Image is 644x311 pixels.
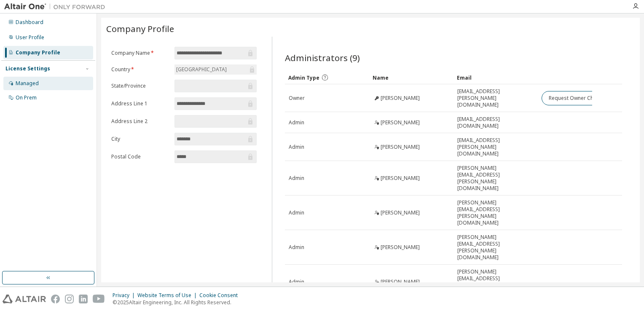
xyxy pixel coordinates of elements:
div: [GEOGRAPHIC_DATA] [174,64,257,75]
span: [EMAIL_ADDRESS][PERSON_NAME][DOMAIN_NAME] [457,137,534,157]
img: facebook.svg [51,295,60,303]
label: Company Name [111,50,169,56]
div: User Profile [16,34,44,41]
span: [EMAIL_ADDRESS][PERSON_NAME][DOMAIN_NAME] [457,88,534,108]
span: [PERSON_NAME] [381,209,420,216]
span: [PERSON_NAME] [381,244,420,251]
div: Company Profile [16,49,60,56]
label: City [111,136,169,142]
span: [PERSON_NAME] [381,175,420,182]
div: Website Terms of Use [137,292,199,299]
img: Altair One [4,3,110,11]
img: altair_logo.svg [3,295,46,303]
div: Email [457,71,534,84]
span: [PERSON_NAME][EMAIL_ADDRESS][PERSON_NAME][DOMAIN_NAME] [457,165,534,192]
img: linkedin.svg [79,295,88,303]
span: Admin [289,119,304,126]
label: Country [111,66,169,73]
p: © 2025 Altair Engineering, Inc. All Rights Reserved. [113,299,243,306]
button: Request Owner Change [542,91,613,105]
span: Administrators (9) [285,52,360,64]
div: Privacy [113,292,137,299]
img: youtube.svg [93,295,105,303]
span: Company Profile [106,23,174,35]
span: Owner [289,95,305,102]
label: State/Province [111,83,169,89]
div: [GEOGRAPHIC_DATA] [175,65,228,74]
span: Admin [289,175,304,182]
span: [PERSON_NAME] [381,119,420,126]
div: Name [373,71,450,84]
label: Address Line 2 [111,118,169,125]
div: Managed [16,80,39,87]
span: Admin [289,279,304,285]
div: License Settings [5,65,50,72]
span: [PERSON_NAME] [381,279,420,285]
span: [PERSON_NAME][EMAIL_ADDRESS][PERSON_NAME][DOMAIN_NAME] [457,268,534,295]
span: [EMAIL_ADDRESS][DOMAIN_NAME] [457,116,534,129]
label: Address Line 1 [111,100,169,107]
span: Admin [289,144,304,150]
span: Admin Type [288,74,319,81]
div: Cookie Consent [199,292,243,299]
label: Postal Code [111,153,169,160]
img: instagram.svg [65,295,74,303]
span: Admin [289,209,304,216]
span: [PERSON_NAME][EMAIL_ADDRESS][PERSON_NAME][DOMAIN_NAME] [457,199,534,226]
div: On Prem [16,94,37,101]
div: Dashboard [16,19,43,26]
span: [PERSON_NAME] [381,144,420,150]
span: [PERSON_NAME][EMAIL_ADDRESS][PERSON_NAME][DOMAIN_NAME] [457,234,534,261]
span: Admin [289,244,304,251]
span: [PERSON_NAME] [381,95,420,102]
